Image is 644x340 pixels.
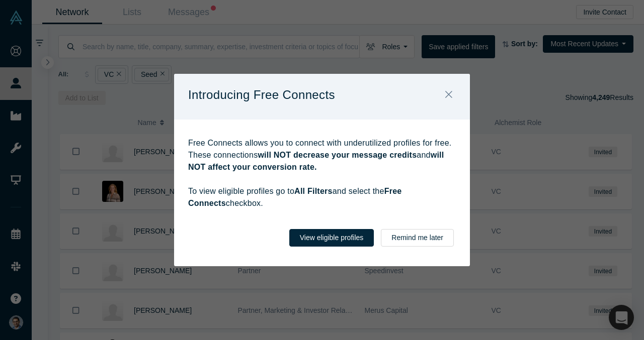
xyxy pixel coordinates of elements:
strong: will NOT decrease your message credits [258,151,417,159]
strong: All Filters [294,187,333,195]
p: Introducing Free Connects [188,84,335,105]
button: Remind me later [381,229,454,247]
p: Free Connects allows you to connect with underutilized profiles for free. These connections and T... [188,137,456,209]
button: Close [438,84,459,106]
button: View eligible profiles [289,229,374,247]
strong: will NOT affect your conversion rate. [188,151,444,171]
